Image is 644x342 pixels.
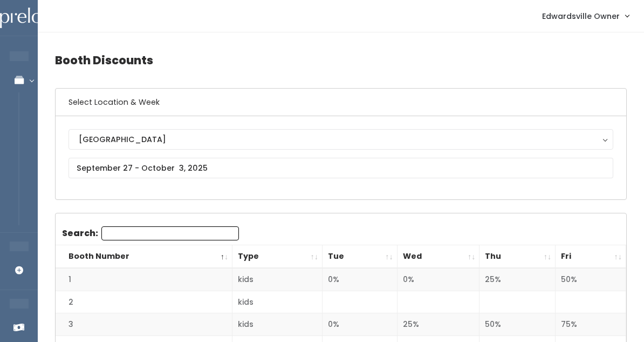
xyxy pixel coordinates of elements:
th: Tue: activate to sort column ascending [322,245,397,269]
td: kids [232,291,323,313]
h4: Booth Discounts [55,45,627,75]
th: Wed: activate to sort column ascending [397,245,479,269]
td: 2 [56,291,232,313]
td: kids [232,268,323,291]
input: September 27 - October 3, 2025 [68,158,613,178]
td: 1 [56,268,232,291]
button: [GEOGRAPHIC_DATA] [68,129,613,150]
td: 0% [322,313,397,336]
th: Type: activate to sort column ascending [232,245,323,269]
td: 3 [56,313,232,336]
th: Fri: activate to sort column ascending [556,245,626,269]
td: 0% [322,268,397,291]
a: Edwardsville Owner [531,4,640,28]
td: 25% [479,268,556,291]
h6: Select Location & Week [56,89,626,116]
td: 0% [397,268,479,291]
td: 50% [479,313,556,336]
td: 50% [556,268,626,291]
th: Thu: activate to sort column ascending [479,245,556,269]
input: Search: [101,226,239,240]
span: Edwardsville Owner [542,10,620,22]
div: [GEOGRAPHIC_DATA] [79,133,603,145]
th: Booth Number: activate to sort column descending [56,245,232,269]
td: 75% [556,313,626,336]
label: Search: [62,226,239,240]
td: 25% [397,313,479,336]
td: kids [232,313,323,336]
